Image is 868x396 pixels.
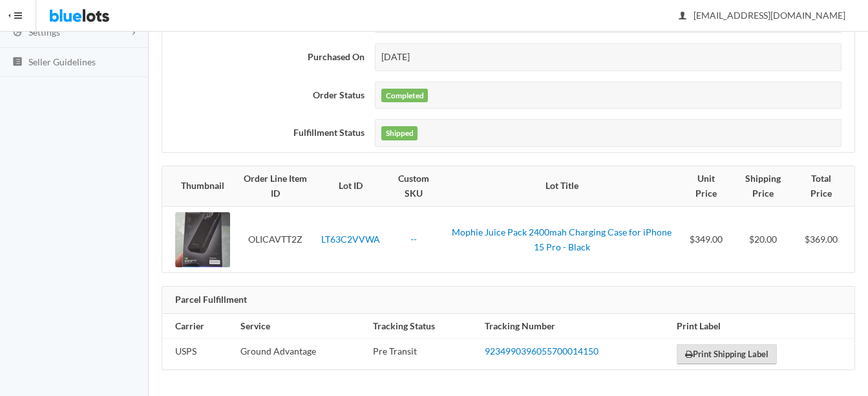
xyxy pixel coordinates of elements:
[681,166,731,206] th: Unit Price
[162,339,235,370] td: USPS
[368,314,480,339] th: Tracking Status
[385,166,443,206] th: Custom SKU
[235,166,316,206] th: Order Line Item ID
[795,166,854,206] th: Total Price
[672,314,854,339] th: Print Label
[162,166,235,206] th: Thumbnail
[442,166,681,206] th: Lot Title
[480,314,672,339] th: Tracking Number
[679,10,845,21] span: [EMAIL_ADDRESS][DOMAIN_NAME]
[375,43,842,71] div: [DATE]
[410,234,417,245] a: --
[162,114,370,152] th: Fulfillment Status
[731,206,796,272] td: $20.00
[316,166,385,206] th: Lot ID
[235,206,316,272] td: OLICAVTT2Z
[321,234,380,245] a: LT63C2VVWA
[162,314,235,339] th: Carrier
[368,339,480,370] td: Pre Transit
[162,76,370,115] th: Order Status
[381,126,418,140] label: Shipped
[731,166,796,206] th: Shipping Price
[28,56,96,67] span: Seller Guidelines
[795,206,854,272] td: $369.00
[681,206,731,272] td: $349.00
[162,287,854,314] div: Parcel Fulfillment
[676,10,689,23] ion-icon: person
[452,226,672,252] a: Mophie Juice Pack 2400mah Charging Case for iPhone 15 Pro - Black
[11,27,24,39] ion-icon: cog
[28,27,60,38] span: Settings
[162,38,370,76] th: Purchased On
[235,339,368,370] td: Ground Advantage
[11,56,24,69] ion-icon: list box
[235,314,368,339] th: Service
[677,344,777,364] a: Print Shipping Label
[485,346,598,357] a: 9234990396055700014150
[381,89,428,103] label: Completed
